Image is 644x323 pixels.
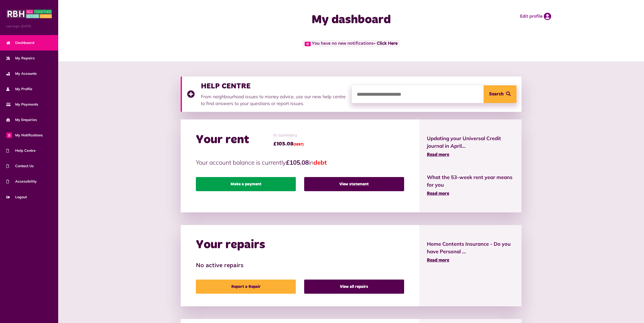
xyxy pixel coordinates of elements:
[6,9,52,19] img: MyRBH
[6,133,43,138] span: My Notifications
[302,40,400,47] span: You have no new notifications
[294,143,304,146] span: (DEBT)
[6,179,37,184] span: Accessibility
[6,40,34,45] span: Dashboard
[373,41,398,46] a: - Click Here
[427,173,514,197] a: What the 53-week rent year means for you Read more
[427,135,514,150] span: Updating your Universal Credit journal in April...
[427,240,514,255] span: Home Contents Insurance - Do you have Personal ...
[196,158,404,167] p: Your account balance is currently in
[196,262,404,269] h3: No active repairs
[304,177,404,191] a: View statement
[6,56,35,61] span: My Repairs
[196,280,296,294] a: Report a Repair
[427,135,514,158] a: Updating your Universal Credit journal in April... Read more
[196,238,265,252] h2: Your repairs
[250,13,452,27] h1: My dashboard
[304,280,404,294] a: View all repairs
[427,153,449,157] span: Read more
[489,85,504,103] span: Search
[6,117,37,122] span: My Enquiries
[196,177,296,191] a: Make a payment
[196,133,249,147] h2: Your rent
[6,86,32,92] span: My Profile
[6,163,34,169] span: Contact Us
[286,159,309,166] strong: £105.08
[6,71,37,76] span: My Accounts
[427,191,449,196] span: Read more
[305,42,311,46] span: 0
[427,240,514,264] a: Home Contents Insurance - Do you have Personal ... Read more
[314,159,327,166] span: debt
[427,173,514,189] span: What the 53-week rent year means for you
[6,132,12,138] span: 0
[6,148,36,153] span: Help Centre
[520,13,551,20] a: Edit profile
[6,102,38,107] span: My Payments
[273,140,304,148] span: £105.08
[6,194,27,200] span: Logout
[273,132,304,139] span: In summary
[484,85,516,103] button: Search
[201,93,347,107] p: From neighbourhood issues to money advice, use our new help centre to find answers to your questi...
[427,258,449,263] span: Read more
[201,82,347,91] h3: HELP CENTRE
[6,24,52,29] span: Last login: [DATE]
